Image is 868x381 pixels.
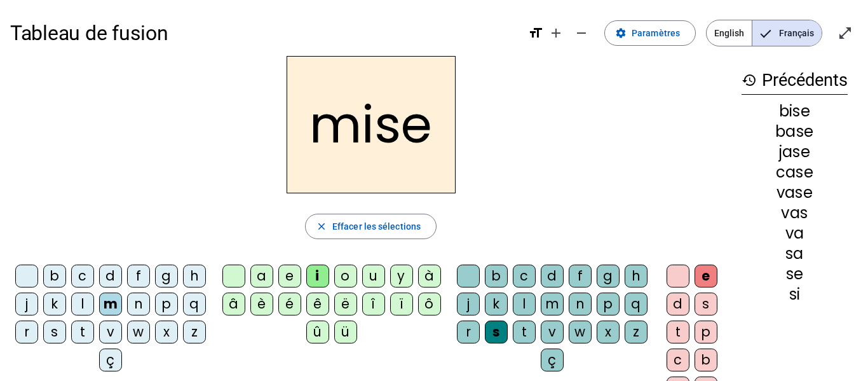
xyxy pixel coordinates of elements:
div: jase [742,144,848,160]
div: d [541,265,564,287]
mat-icon: history [742,73,757,88]
div: r [457,321,480,343]
div: e [278,265,301,287]
div: vase [742,185,848,200]
div: ë [334,293,357,315]
div: a [250,265,273,287]
div: è [250,293,273,315]
div: c [513,265,536,287]
div: s [695,293,717,315]
div: b [485,265,508,287]
button: Entrer en plein écran [832,20,858,46]
div: p [155,293,178,315]
span: Français [752,20,822,46]
div: î [362,293,385,315]
button: Effacer les sélections [305,214,437,239]
div: bise [742,104,848,119]
div: p [695,321,717,343]
div: c [71,265,94,287]
div: t [667,321,689,343]
div: q [183,293,206,315]
div: l [513,293,536,315]
span: Paramètres [632,25,680,41]
span: Effacer les sélections [332,219,421,234]
div: base [742,124,848,139]
span: English [707,20,752,46]
div: l [71,293,94,315]
div: d [99,265,122,287]
div: v [541,321,564,343]
div: t [71,321,94,343]
div: u [362,265,385,287]
div: w [569,321,592,343]
mat-button-toggle-group: Language selection [706,20,822,46]
div: ç [541,349,564,371]
div: b [695,349,717,371]
mat-icon: close [316,221,327,232]
mat-icon: settings [615,27,627,39]
button: Augmenter la taille de la police [543,20,569,46]
div: g [597,265,620,287]
div: w [127,321,150,343]
div: z [183,321,206,343]
div: p [597,293,620,315]
div: z [625,321,648,343]
div: é [278,293,301,315]
div: y [390,265,413,287]
div: m [99,293,122,315]
div: m [541,293,564,315]
div: i [306,265,329,287]
div: h [625,265,648,287]
div: ï [390,293,413,315]
div: t [513,321,536,343]
div: k [485,293,508,315]
div: â [222,293,245,315]
div: o [334,265,357,287]
div: j [457,293,480,315]
div: d [667,293,689,315]
div: j [15,293,38,315]
div: h [183,265,206,287]
mat-icon: remove [574,25,589,41]
div: f [569,265,592,287]
button: Diminuer la taille de la police [569,20,594,46]
div: s [485,321,508,343]
div: s [43,321,66,343]
mat-icon: open_in_full [837,25,853,41]
div: g [155,265,178,287]
div: e [695,265,717,287]
div: k [43,293,66,315]
div: vas [742,205,848,221]
div: n [569,293,592,315]
div: ê [306,293,329,315]
div: se [742,267,848,282]
div: x [155,321,178,343]
div: b [43,265,66,287]
div: q [625,293,648,315]
div: c [667,349,689,371]
div: si [742,287,848,302]
div: n [127,293,150,315]
div: ç [99,349,122,371]
div: ü [334,321,357,343]
mat-icon: format_size [528,25,543,41]
button: Paramètres [604,20,696,46]
div: r [15,321,38,343]
h1: Tableau de fusion [10,13,518,53]
div: ô [418,293,441,315]
div: v [99,321,122,343]
h2: mise [287,56,456,193]
div: f [127,265,150,287]
div: û [306,321,329,343]
h3: Précédents [742,66,848,95]
div: à [418,265,441,287]
div: va [742,226,848,241]
div: sa [742,246,848,261]
div: case [742,165,848,180]
div: x [597,321,620,343]
mat-icon: add [548,25,564,41]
